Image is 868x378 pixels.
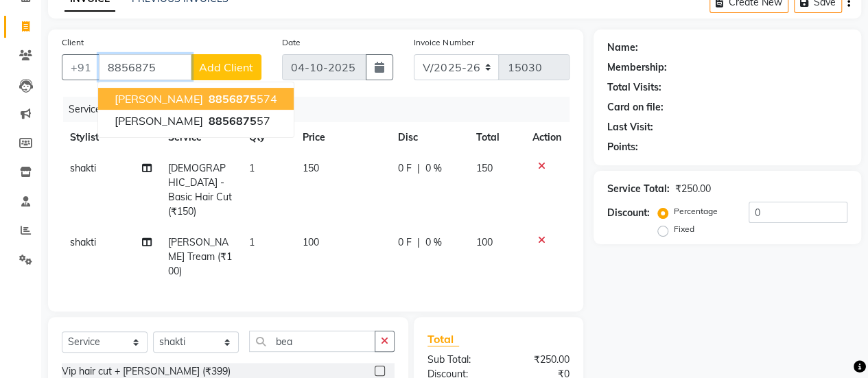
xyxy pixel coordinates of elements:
button: Add Client [191,54,261,80]
button: +91 [62,54,100,80]
span: shakti [70,162,96,174]
span: [DEMOGRAPHIC_DATA] - Basic Hair Cut (₹150) [168,162,232,217]
div: Last Visit: [607,120,653,134]
th: Total [468,122,524,153]
label: Invoice Number [414,36,473,49]
span: 0 % [425,161,442,176]
label: Client [62,36,84,49]
span: shakti [70,236,96,248]
span: [PERSON_NAME] Tream (₹100) [168,236,232,277]
th: Action [524,122,570,153]
label: Date [282,36,301,49]
div: Service Total: [607,182,670,196]
label: Percentage [674,205,718,217]
span: 150 [303,162,319,174]
div: ₹250.00 [498,353,580,367]
input: Search or Scan [249,331,375,352]
ngb-highlight: 57 [206,114,270,128]
ngb-highlight: 574 [206,92,277,106]
div: Sub Total: [417,353,499,367]
span: 100 [476,236,493,248]
span: 8856875 [209,92,257,106]
th: Stylist [62,122,160,153]
span: 150 [476,162,493,174]
div: Points: [607,140,638,154]
div: Services [63,97,580,122]
div: Discount: [607,206,650,220]
div: ₹250.00 [675,182,711,196]
th: Price [294,122,390,153]
span: 0 F [398,161,412,176]
span: | [417,235,420,250]
span: Total [427,332,459,346]
div: Total Visits: [607,80,661,95]
span: 8856875 [209,114,257,128]
div: Card on file: [607,100,664,115]
span: 1 [249,162,255,174]
span: 0 F [398,235,412,250]
span: 1 [249,236,255,248]
span: [PERSON_NAME] [115,114,203,128]
div: Membership: [607,60,667,75]
span: [PERSON_NAME] [115,92,203,106]
input: Search by Name/Mobile/Email/Code [99,54,191,80]
span: Add Client [199,60,253,74]
span: 100 [303,236,319,248]
th: Disc [390,122,468,153]
span: | [417,161,420,176]
label: Fixed [674,223,694,235]
span: 0 % [425,235,442,250]
div: Name: [607,40,638,55]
